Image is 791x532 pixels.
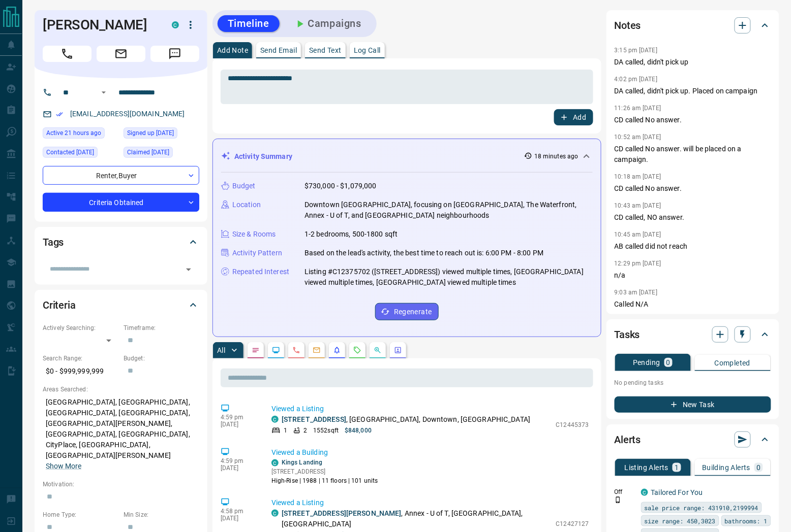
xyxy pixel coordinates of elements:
[221,508,256,515] p: 4:58 pm
[556,519,589,528] p: C12427127
[615,144,771,165] p: CD called No answer. will be placed on a campaign.
[282,508,551,529] p: , Annex - U of T, [GEOGRAPHIC_DATA], [GEOGRAPHIC_DATA]
[271,467,378,476] p: [STREET_ADDRESS]
[615,134,661,141] p: 10:52 am [DATE]
[641,489,648,496] div: condos.ca
[615,76,658,83] p: 4:02 pm [DATE]
[725,516,768,526] span: bathrooms: 1
[252,346,260,354] svg: Notes
[127,147,169,157] span: Claimed [DATE]
[43,385,199,394] p: Areas Searched:
[313,426,339,435] p: 1552 sqft
[333,346,341,354] svg: Listing Alerts
[675,464,679,471] p: 1
[534,152,579,161] p: 18 minutes ago
[556,420,589,429] p: C12445373
[756,464,760,471] p: 0
[43,293,199,317] div: Criteria
[292,346,300,354] svg: Calls
[615,326,640,343] h2: Tasks
[43,394,199,475] p: [GEOGRAPHIC_DATA], [GEOGRAPHIC_DATA], [GEOGRAPHIC_DATA], [GEOGRAPHIC_DATA], [GEOGRAPHIC_DATA][PER...
[271,497,589,508] p: Viewed a Listing
[98,86,110,98] button: Open
[43,480,199,489] p: Motivation:
[124,510,199,519] p: Min Size:
[232,267,289,277] p: Repeated Interest
[615,322,771,347] div: Tasks
[271,476,378,485] p: High-Rise | 1988 | 11 floors | 101 units
[615,183,771,194] p: CD called No answer.
[43,297,76,313] h2: Criteria
[46,128,101,138] span: Active 21 hours ago
[181,262,196,277] button: Open
[56,111,63,118] svg: Email Verified
[282,414,530,425] p: , [GEOGRAPHIC_DATA], Downtown, [GEOGRAPHIC_DATA]
[615,375,771,390] p: No pending tasks
[313,346,321,354] svg: Emails
[305,248,543,258] p: Based on the lead's activity, the best time to reach out is: 6:00 PM - 8:00 PM
[43,17,157,33] h1: [PERSON_NAME]
[221,457,256,464] p: 4:59 pm
[615,212,771,223] p: CD called, NO answer.
[260,47,297,54] p: Send Email
[284,426,287,435] p: 1
[271,459,279,467] div: condos.ca
[271,404,589,414] p: Viewed a Listing
[615,431,641,448] h2: Alerts
[345,426,372,435] p: $848,000
[651,488,703,496] a: Tailored For You
[232,248,282,258] p: Activity Pattern
[305,229,398,240] p: 1-2 bedrooms, 500-1800 sqft
[282,509,402,517] a: [STREET_ADDRESS][PERSON_NAME]
[46,147,94,157] span: Contacted [DATE]
[615,13,771,38] div: Notes
[234,151,292,162] p: Activity Summary
[615,57,771,68] p: DA called, didn't pick up
[172,21,179,28] div: condos.ca
[615,105,661,112] p: 11:26 am [DATE]
[715,359,751,367] p: Completed
[615,202,661,209] p: 10:43 am [DATE]
[666,359,671,366] p: 0
[305,181,377,191] p: $730,000 - $1,079,000
[282,415,346,423] a: [STREET_ADDRESS]
[633,359,660,366] p: Pending
[43,354,118,363] p: Search Range:
[645,516,716,526] span: size range: 450,3023
[702,464,750,471] p: Building Alerts
[284,15,372,32] button: Campaigns
[615,231,661,238] p: 10:45 am [DATE]
[221,515,256,522] p: [DATE]
[124,354,199,363] p: Budget:
[150,46,199,62] span: Message
[221,414,256,421] p: 4:59 pm
[124,147,199,161] div: Sat Nov 12 2022
[43,230,199,254] div: Tags
[217,47,248,54] p: Add Note
[43,323,118,332] p: Actively Searching:
[43,193,199,212] div: Criteria Obtained
[615,173,661,180] p: 10:18 am [DATE]
[124,323,199,332] p: Timeframe:
[615,17,641,34] h2: Notes
[43,166,199,185] div: Renter , Buyer
[232,199,261,210] p: Location
[46,461,81,472] button: Show More
[615,299,771,310] p: Called N/A
[124,127,199,142] div: Sat Jul 09 2022
[271,447,589,458] p: Viewed a Building
[615,496,622,504] svg: Push Notification Only
[645,503,758,513] span: sale price range: 431910,2199994
[305,199,593,221] p: Downtown [GEOGRAPHIC_DATA], focusing on [GEOGRAPHIC_DATA], The Waterfront, Annex - U of T, and [G...
[615,241,771,252] p: AB called did not reach
[221,421,256,428] p: [DATE]
[375,303,439,320] button: Regenerate
[221,464,256,472] p: [DATE]
[43,127,118,142] div: Tue Oct 14 2025
[554,109,593,125] button: Add
[221,147,593,166] div: Activity Summary18 minutes ago
[615,427,771,452] div: Alerts
[282,459,322,466] a: Kings Landing
[70,110,185,118] a: [EMAIL_ADDRESS][DOMAIN_NAME]
[625,464,669,471] p: Listing Alerts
